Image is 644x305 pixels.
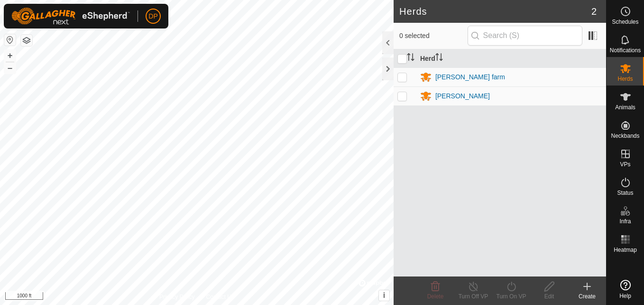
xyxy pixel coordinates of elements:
[148,11,157,21] span: DP
[617,190,633,196] span: Status
[611,133,639,139] span: Neckbands
[468,26,582,46] input: Search (S)
[607,276,644,303] a: Help
[614,247,637,253] span: Heatmap
[4,62,16,74] button: –
[435,91,490,101] div: [PERSON_NAME]
[383,291,385,299] span: i
[416,49,606,68] th: Herd
[407,55,414,62] p-sorticon: Activate to sort
[4,50,16,61] button: +
[619,219,631,224] span: Infra
[620,162,630,167] span: VPs
[4,34,16,46] button: Reset Map
[619,293,631,299] span: Help
[206,293,234,301] a: Contact Us
[399,31,468,41] span: 0 selected
[159,293,195,301] a: Privacy Policy
[454,292,492,301] div: Turn Off VP
[568,292,606,301] div: Create
[615,105,635,110] span: Animals
[591,4,597,19] span: 2
[530,292,568,301] div: Edit
[492,292,530,301] div: Turn On VP
[612,19,638,25] span: Schedules
[427,293,444,300] span: Delete
[617,76,633,82] span: Herds
[21,35,32,46] button: Map Layers
[435,72,505,82] div: [PERSON_NAME] farm
[11,8,130,25] img: Gallagher Logo
[435,55,443,62] p-sorticon: Activate to sort
[610,48,641,53] span: Notifications
[379,290,389,301] button: i
[399,6,591,17] h2: Herds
